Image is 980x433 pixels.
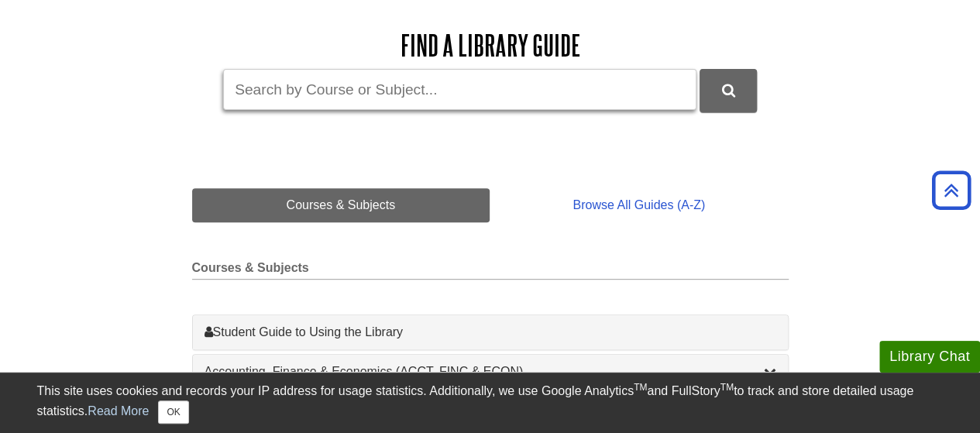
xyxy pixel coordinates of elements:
button: DU Library Guides Search [700,69,757,112]
div: This site uses cookies and records your IP address for usage statistics. Additionally, we use Goo... [37,382,944,424]
sup: TM [720,382,734,393]
a: Back to Top [927,180,976,201]
input: Search by Course or Subject... [223,69,696,110]
a: Courses & Subjects [192,188,490,222]
a: Read More [88,404,149,418]
sup: TM [634,382,647,393]
i: Search Library Guides [722,84,735,98]
h2: Find a Library Guide [192,29,789,61]
a: Student Guide to Using the Library [205,323,776,342]
button: Library Chat [879,341,980,373]
a: Browse All Guides (A-Z) [490,188,788,222]
h2: Courses & Subjects [192,261,789,280]
button: Close [158,400,188,424]
a: Accounting, Finance & Economics (ACCT, FINC & ECON) [205,363,776,381]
